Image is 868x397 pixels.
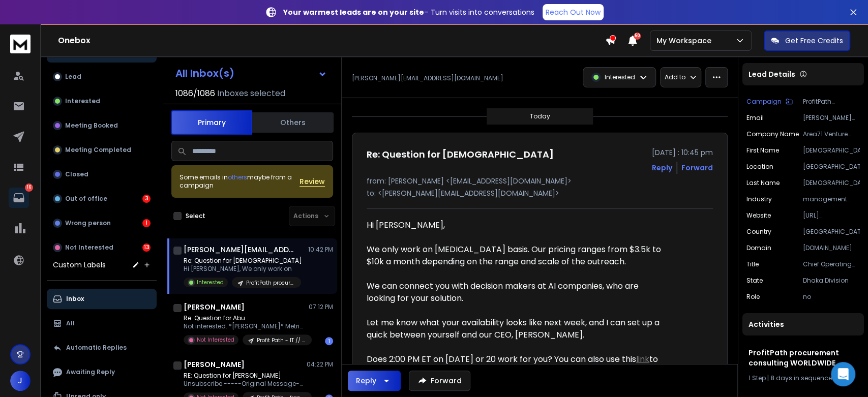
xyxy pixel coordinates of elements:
[348,371,401,391] button: Reply
[65,73,81,81] p: Lead
[746,146,779,155] p: First Name
[65,195,107,203] p: Out of office
[65,170,88,178] p: Closed
[770,374,832,382] span: 8 days in sequence
[246,279,295,287] p: ProfitPath procurement consulting WORLDWIDE
[65,219,111,227] p: Wrong person
[47,338,157,358] button: Automatic Replies
[47,67,157,87] button: Lead
[142,219,151,227] div: 1
[184,314,306,322] p: Re: Question for Abu
[652,163,672,173] button: Reply
[10,371,31,391] button: J
[409,371,470,391] button: Forward
[367,188,713,198] p: to: <[PERSON_NAME][EMAIL_ADDRESS][DOMAIN_NAME]>
[803,277,860,285] p: Dhaka Division
[746,114,764,122] p: Email
[746,130,799,138] p: Company Name
[356,376,376,386] div: Reply
[634,33,641,40] span: 50
[307,360,333,369] p: 04:22 PM
[749,374,858,382] div: |
[309,303,333,311] p: 07:12 PM
[652,147,713,158] p: [DATE] : 10:45 pm
[142,243,151,252] div: 13
[681,163,713,173] div: Forward
[831,362,855,386] div: Open Intercom Messenger
[47,115,157,136] button: Meeting Booked
[803,146,860,155] p: [DEMOGRAPHIC_DATA]
[665,73,685,81] p: Add to
[184,372,306,380] p: RE: Question for [PERSON_NAME]
[66,295,84,303] p: Inbox
[65,146,131,154] p: Meeting Completed
[325,337,333,345] div: 1
[803,195,860,203] p: management consulting
[746,98,793,106] button: Campaign
[352,74,503,82] p: [PERSON_NAME][EMAIL_ADDRESS][DOMAIN_NAME]
[803,244,860,252] p: [DOMAIN_NAME]
[66,319,75,327] p: All
[746,211,771,220] p: website
[283,7,424,17] strong: Your warmest leads are on your site
[546,7,601,17] p: Reach Out Now
[47,362,157,382] button: Awaiting Reply
[749,348,858,368] h1: ProfitPath procurement consulting WORLDWIDE
[803,179,860,187] p: [DEMOGRAPHIC_DATA]
[300,176,325,187] button: Review
[47,237,157,258] button: Not Interested13
[175,68,234,78] h1: All Inbox(s)
[803,130,860,138] p: Area71 Venture Limited
[803,98,860,106] p: ProfitPath procurement consulting WORLDWIDE
[47,140,157,160] button: Meeting Completed
[184,302,245,312] h1: [PERSON_NAME]
[803,163,860,171] p: [GEOGRAPHIC_DATA]
[746,293,760,301] p: role
[252,111,334,134] button: Others
[367,147,554,162] h1: Re: Question for [DEMOGRAPHIC_DATA]
[636,353,649,365] a: link
[66,344,127,352] p: Automatic Replies
[175,87,215,100] span: 1086 / 1086
[167,63,335,83] button: All Inbox(s)
[803,260,860,268] p: Chief Operating Officer
[746,163,773,171] p: location
[543,4,604,20] a: Reach Out Now
[530,112,550,120] p: Today
[197,336,234,344] p: Not Interested
[746,244,771,252] p: domain
[47,313,157,333] button: All
[367,176,713,186] p: from: [PERSON_NAME] <[EMAIL_ADDRESS][DOMAIN_NAME]>
[66,368,115,376] p: Awaiting Reply
[746,277,763,285] p: State
[184,265,302,273] p: Hi [PERSON_NAME], We only work on
[65,243,113,252] p: Not Interested
[184,380,306,388] p: Unsubscribe -----Original Message----- From: [PERSON_NAME]
[764,30,850,51] button: Get Free Credits
[228,173,247,181] span: others
[785,36,843,46] p: Get Free Credits
[803,211,860,220] p: [URL][DOMAIN_NAME]
[9,188,29,208] a: 16
[184,322,306,330] p: Not interested. *[PERSON_NAME]* Metric5
[47,189,157,209] button: Out of office3
[184,359,245,370] h1: [PERSON_NAME]
[746,228,771,236] p: Country
[65,121,118,130] p: Meeting Booked
[803,228,860,236] p: [GEOGRAPHIC_DATA]
[184,257,302,265] p: Re: Question for [DEMOGRAPHIC_DATA]
[47,164,157,185] button: Closed
[10,35,31,53] img: logo
[184,245,295,255] h1: [PERSON_NAME][EMAIL_ADDRESS][DOMAIN_NAME]
[749,69,795,79] p: Lead Details
[746,260,759,268] p: title
[605,73,635,81] p: Interested
[803,293,860,301] p: no
[257,337,306,344] p: Profit Path - IT // ceo cmo
[25,184,33,192] p: 16
[283,7,534,17] p: – Turn visits into conversations
[746,98,782,106] p: Campaign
